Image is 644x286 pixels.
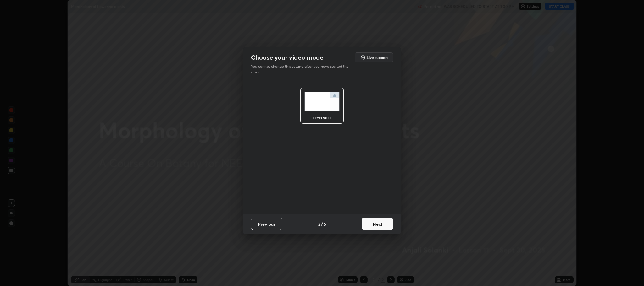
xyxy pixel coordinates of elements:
[362,218,393,230] button: Next
[251,218,282,230] button: Previous
[324,221,326,227] h4: 5
[309,116,335,120] div: rectangle
[251,53,323,62] h2: Choose your video mode
[321,221,323,227] h4: /
[318,221,320,227] h4: 2
[304,92,340,111] img: normalScreenIcon.ae25ed63.svg
[367,56,388,59] h5: Live support
[251,64,353,75] p: You cannot change this setting after you have started the class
